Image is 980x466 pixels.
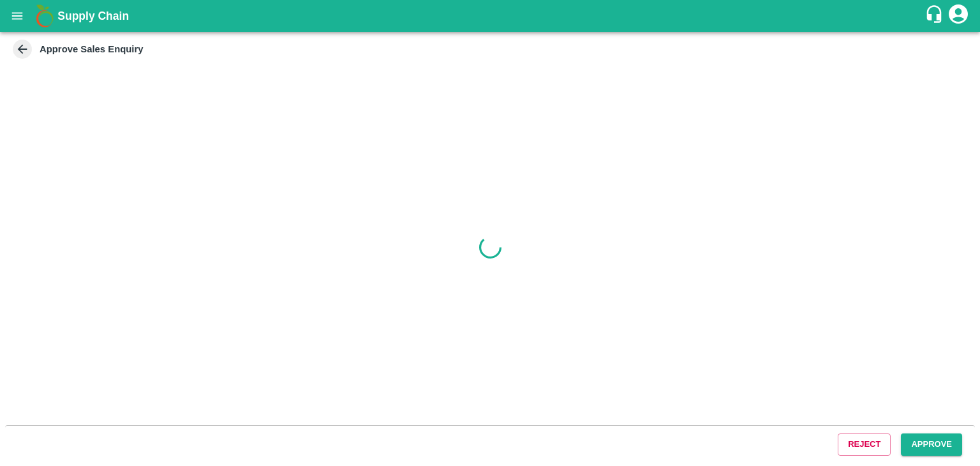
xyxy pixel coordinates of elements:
img: logo [32,3,57,29]
div: customer-support [924,4,947,27]
button: open drawer [3,1,32,31]
div: account of current user [947,3,970,29]
button: Reject [838,433,891,456]
button: Approve [901,433,962,456]
a: Supply Chain [57,7,924,25]
b: Supply Chain [57,10,129,22]
strong: Approve Sales Enquiry [40,44,144,54]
